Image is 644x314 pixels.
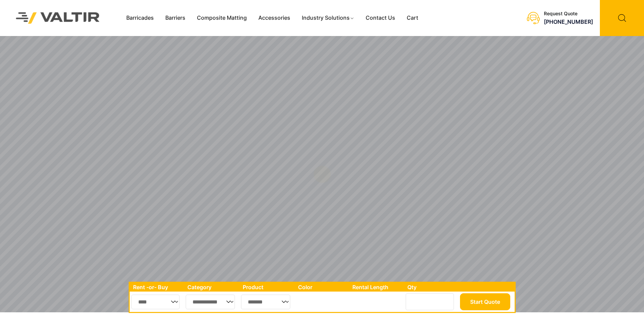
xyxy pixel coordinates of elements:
img: Valtir Rentals [7,3,109,32]
th: Rental Length [349,283,404,292]
a: Contact Us [360,13,401,23]
th: Product [239,283,295,292]
th: Category [184,283,240,292]
a: Barricades [121,13,160,23]
a: [PHONE_NUMBER] [544,18,593,25]
a: Cart [401,13,424,23]
a: Composite Matting [191,13,253,23]
a: Accessories [253,13,296,23]
a: Barriers [160,13,191,23]
th: Rent -or- Buy [130,283,184,292]
button: Start Quote [460,293,510,310]
a: Industry Solutions [296,13,360,23]
th: Qty [404,283,458,292]
div: Request Quote [544,11,593,17]
th: Color [295,283,349,292]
